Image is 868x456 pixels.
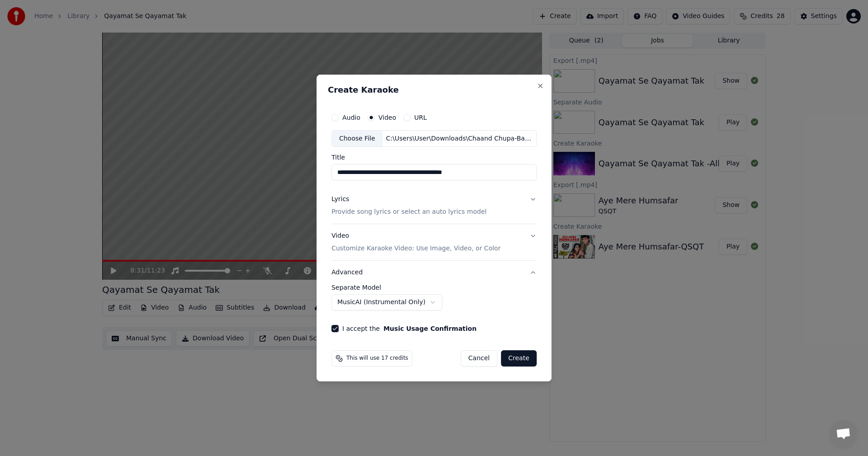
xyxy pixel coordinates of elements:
button: I accept the [383,325,476,332]
label: Separate Model [331,284,537,291]
span: This will use 17 credits [346,355,408,362]
div: C:\Users\User\Downloads\Chaand Chupa-Badalo me-Raah me-Gali me -Songs.mp4 [382,134,536,143]
p: Customize Karaoke Video: Use Image, Video, or Color [331,244,500,253]
h2: Create Karaoke [328,86,540,94]
label: URL [414,114,427,121]
div: Video [331,232,500,254]
button: LyricsProvide song lyrics or select an auto lyrics model [331,188,537,224]
button: Advanced [331,261,537,284]
div: Advanced [331,284,537,318]
label: I accept the [342,325,476,332]
button: VideoCustomize Karaoke Video: Use Image, Video, or Color [331,225,537,261]
label: Video [378,114,396,121]
div: Choose File [332,131,382,147]
div: Lyrics [331,195,349,204]
label: Audio [342,114,360,121]
p: Provide song lyrics or select an auto lyrics model [331,208,486,217]
button: Cancel [461,350,497,367]
button: Create [501,350,537,367]
label: Title [331,155,537,161]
